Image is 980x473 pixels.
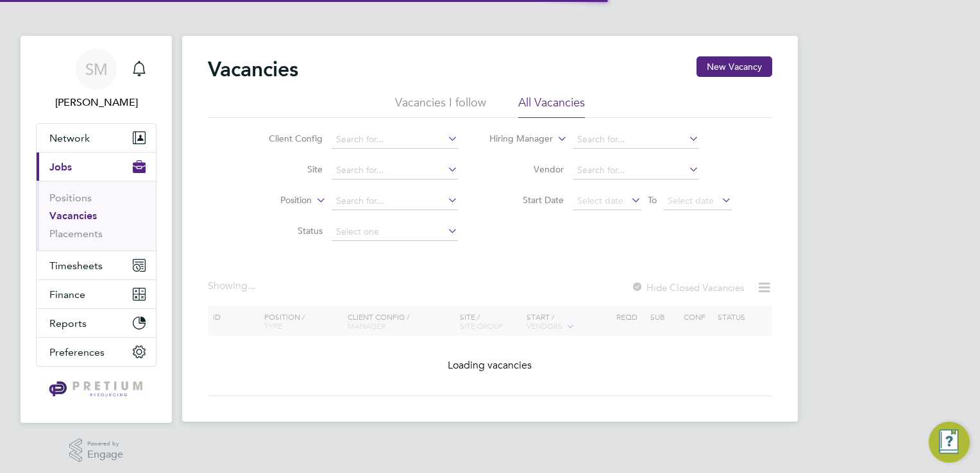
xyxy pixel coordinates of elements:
[36,95,156,110] span: Sinead Mills
[49,260,103,272] span: Timesheets
[37,181,156,251] div: Jobs
[69,438,124,463] a: Powered byEngage
[929,422,970,463] button: Engage Resource Center
[395,95,486,118] li: Vacancies I follow
[332,131,458,149] input: Search for...
[37,280,156,308] button: Finance
[644,192,661,208] span: To
[37,124,156,152] button: Network
[668,195,714,206] span: Select date
[490,163,564,175] label: Vendor
[332,192,458,210] input: Search for...
[49,132,90,144] span: Network
[208,56,298,82] h2: Vacancies
[37,338,156,366] button: Preferences
[208,279,258,293] div: Showing
[49,317,87,329] span: Reports
[49,346,105,358] span: Preferences
[479,133,553,145] label: Hiring Manager
[36,49,156,110] a: SM[PERSON_NAME]
[37,309,156,337] button: Reports
[87,449,123,460] span: Engage
[49,192,92,204] a: Positions
[577,195,623,206] span: Select date
[37,251,156,279] button: Timesheets
[238,194,312,207] label: Position
[631,281,744,294] label: Hide Closed Vacancies
[332,162,458,179] input: Search for...
[249,225,323,236] label: Status
[490,194,564,206] label: Start Date
[49,228,103,240] a: Placements
[49,161,72,173] span: Jobs
[249,163,323,175] label: Site
[49,288,85,301] span: Finance
[248,279,255,292] span: ...
[36,379,156,400] a: Go to home page
[85,61,108,78] span: SM
[697,56,772,77] button: New Vacancy
[21,36,172,423] nav: Main navigation
[573,131,699,149] input: Search for...
[518,95,585,118] li: All Vacancies
[49,210,97,222] a: Vacancies
[332,223,458,241] input: Select one
[87,438,123,449] span: Powered by
[249,133,323,144] label: Client Config
[46,379,146,400] img: pretium-logo-retina.png
[37,153,156,181] button: Jobs
[573,162,699,179] input: Search for...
